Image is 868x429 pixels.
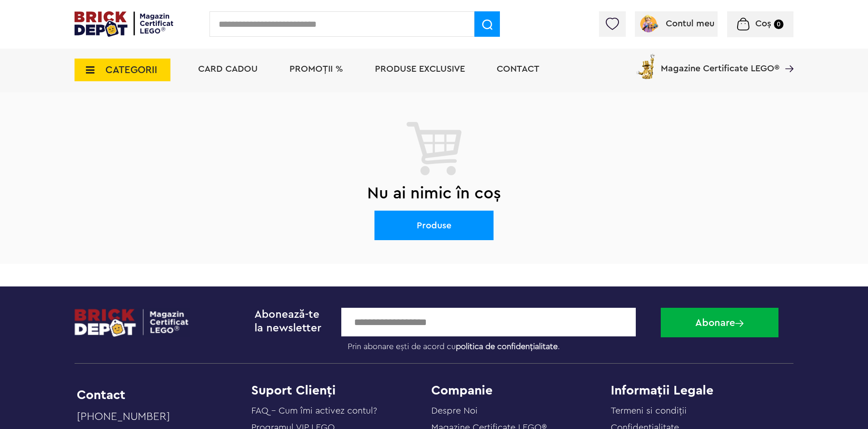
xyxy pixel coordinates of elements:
[198,64,258,74] a: Card Cadou
[431,406,478,415] a: Despre Noi
[779,52,793,61] a: Magazine Certificate LEGO®
[77,411,240,428] a: [PHONE_NUMBER]
[774,20,783,29] small: 0
[611,406,687,415] a: Termeni si condiții
[105,65,157,75] span: CATEGORII
[341,336,654,352] label: Prin abonare ești de acord cu .
[289,64,343,74] a: PROMOȚII %
[661,52,779,73] span: Magazine Certificate LEGO®
[735,320,743,327] img: Abonare
[456,342,558,350] a: politica de confidențialitate
[251,406,377,415] a: FAQ - Cum îmi activez contul?
[254,309,321,334] span: Abonează-te la newsletter
[755,19,771,28] span: Coș
[611,384,791,397] h4: Informații Legale
[661,308,778,337] button: Abonare
[77,389,240,401] li: Contact
[431,384,611,397] h4: Companie
[75,308,190,337] img: footerlogo
[497,64,539,74] a: Contact
[251,384,431,397] h4: Suport Clienți
[666,19,714,28] span: Contul meu
[374,211,494,240] a: Produse
[375,64,465,74] a: Produse exclusive
[639,19,714,28] a: Contul meu
[75,176,793,211] h2: Nu ai nimic în coș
